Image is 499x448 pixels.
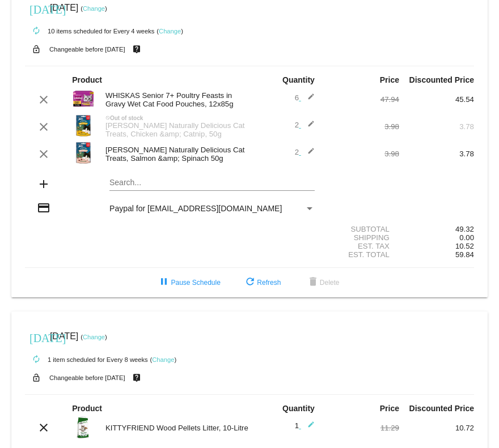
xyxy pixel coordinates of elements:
span: Pause Schedule [157,279,220,287]
div: Est. Total [324,250,399,259]
strong: Price [380,404,399,413]
mat-select: Payment Method [109,204,315,213]
span: 10.52 [455,242,474,250]
mat-icon: edit [301,421,315,434]
mat-icon: [DATE] [29,330,43,344]
div: [PERSON_NAME] Naturally Delicious Cat Treats, Chicken &amp; Catnip, 50g [100,121,249,138]
div: Shipping [324,233,399,242]
div: 3.78 [399,122,474,131]
div: Subtotal [324,225,399,233]
mat-icon: edit [301,147,315,161]
mat-icon: live_help [130,370,143,385]
a: Change [83,5,105,12]
mat-icon: clear [37,147,50,161]
strong: Quantity [282,75,315,84]
strong: Product [72,404,102,413]
div: 45.54 [399,95,474,104]
small: Changeable before [DATE] [49,374,125,381]
mat-icon: [DATE] [29,2,43,15]
div: 3.98 [324,122,399,131]
button: Refresh [234,272,290,293]
strong: Discounted Price [409,75,474,84]
img: 57393.jpg [72,416,95,438]
mat-icon: lock_open [29,42,43,57]
small: ( ) [81,334,107,340]
span: 1 [295,421,315,430]
div: WHISKAS Senior 7+ Poultry Feasts in Gravy Wet Cat Food Pouches, 12x85g [100,91,249,108]
div: 3.98 [324,150,399,158]
mat-icon: refresh [243,276,257,289]
span: 59.84 [455,250,474,259]
strong: Product [72,75,102,84]
span: 0.00 [459,233,474,242]
small: ( ) [150,356,177,363]
div: [PERSON_NAME] Naturally Delicious Cat Treats, Salmon &amp; Spinach 50g [100,146,249,163]
mat-icon: clear [37,120,50,134]
button: Delete [297,272,349,293]
mat-icon: lock_open [29,370,43,385]
small: ( ) [157,28,183,35]
small: Changeable before [DATE] [49,46,125,53]
mat-icon: add [37,177,50,191]
span: 6 [295,93,315,102]
span: Refresh [243,279,281,287]
div: Out of stock [100,115,249,121]
mat-icon: clear [37,421,50,434]
a: Change [159,28,181,35]
small: 10 items scheduled for Every 4 weeks [25,28,154,35]
mat-icon: autorenew [29,353,43,366]
img: 72131.jpg [72,142,95,164]
mat-icon: clear [37,93,50,106]
mat-icon: not_interested [105,116,110,120]
span: 2 [295,148,315,156]
button: Pause Schedule [148,272,229,293]
span: Paypal for [EMAIL_ADDRESS][DOMAIN_NAME] [109,204,282,213]
mat-icon: live_help [130,42,143,57]
a: Change [152,356,174,363]
div: 47.94 [324,95,399,104]
div: 3.78 [399,150,474,158]
mat-icon: pause [157,276,171,289]
div: 49.32 [399,225,474,233]
strong: Price [380,75,399,84]
img: 80509.jpg [72,87,95,110]
small: 1 item scheduled for Every 8 weeks [25,356,148,363]
div: 11.29 [324,424,399,432]
strong: Discounted Price [409,404,474,413]
div: Est. Tax [324,242,399,250]
div: 10.72 [399,424,474,432]
input: Search... [109,178,315,187]
div: KITTYFRIEND Wood Pellets Litter, 10-Litre [100,424,249,432]
strong: Quantity [282,404,315,413]
mat-icon: edit [301,120,315,134]
small: ( ) [81,5,107,12]
mat-icon: edit [301,93,315,106]
span: Delete [306,279,340,287]
span: 2 [295,121,315,129]
mat-icon: credit_card [37,201,50,215]
mat-icon: delete [306,276,320,289]
mat-icon: autorenew [29,24,43,38]
img: 72136.jpg [72,114,95,137]
a: Change [83,334,105,340]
